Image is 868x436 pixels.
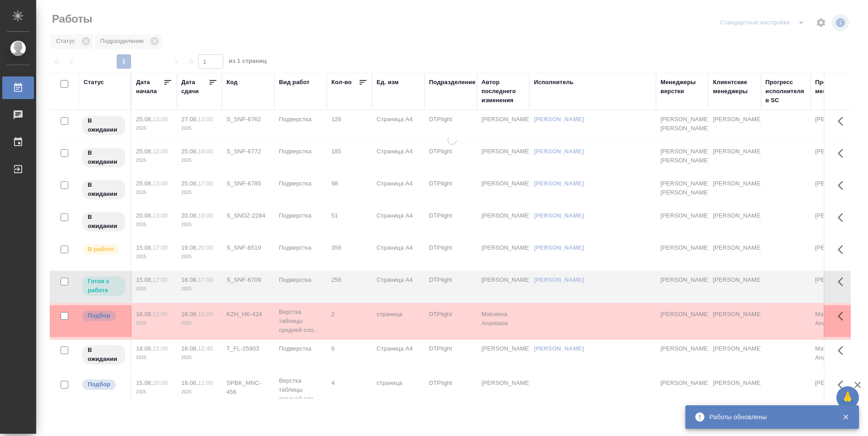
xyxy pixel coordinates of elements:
[832,271,854,293] button: Здесь прячутся важные кнопки
[88,213,120,231] p: В ожидании
[181,78,208,96] div: Дата сдачи
[840,388,855,407] span: 🙏
[81,179,126,200] div: Исполнитель назначен, приступать к работе пока рано
[81,147,126,168] div: Исполнитель назначен, приступать к работе пока рано
[81,211,126,232] div: Исполнитель назначен, приступать к работе пока рано
[832,175,854,196] button: Здесь прячутся важные кнопки
[832,142,854,164] button: Здесь прячутся важные кнопки
[709,412,829,422] div: Работы обновлены
[136,78,163,96] div: Дата начала
[226,78,237,87] div: Код
[88,380,110,389] p: Подбор
[81,310,126,322] div: Можно подбирать исполнителей
[429,78,476,87] div: Подразделение
[836,386,859,409] button: 🙏
[84,78,104,87] div: Статус
[88,245,114,254] p: В работе
[88,311,110,320] p: Подбор
[832,110,854,132] button: Здесь прячутся важные кнопки
[832,207,854,228] button: Здесь прячутся важные кнопки
[279,78,310,87] div: Вид работ
[660,78,704,96] div: Менеджеры верстки
[88,346,120,364] p: В ожидании
[377,78,399,87] div: Ед. изм
[88,116,120,134] p: В ожидании
[815,78,859,96] div: Проектные менеджеры
[81,344,126,365] div: Исполнитель назначен, приступать к работе пока рано
[331,78,352,87] div: Кол-во
[88,148,120,166] p: В ожидании
[836,413,855,421] button: Закрыть
[832,305,854,327] button: Здесь прячутся важные кнопки
[88,180,120,199] p: В ожидании
[832,239,854,261] button: Здесь прячутся важные кнопки
[534,78,574,87] div: Исполнитель
[81,115,126,136] div: Исполнитель назначен, приступать к работе пока рано
[481,78,525,105] div: Автор последнего изменения
[81,275,126,297] div: Исполнитель может приступить к работе
[713,78,756,96] div: Клиентские менеджеры
[81,243,126,256] div: Исполнитель выполняет работу
[88,277,120,295] p: Готов к работе
[832,374,854,396] button: Здесь прячутся важные кнопки
[765,78,806,105] div: Прогресс исполнителя в SC
[832,340,854,361] button: Здесь прячутся важные кнопки
[81,379,126,391] div: Можно подбирать исполнителей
